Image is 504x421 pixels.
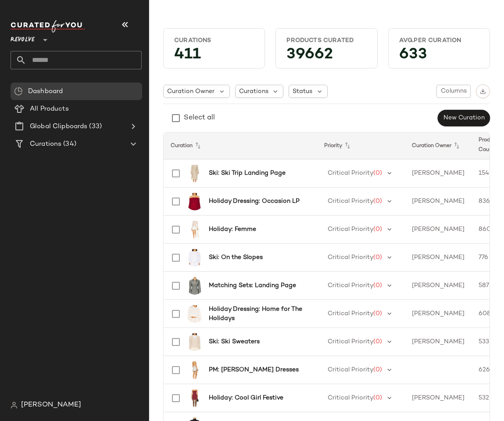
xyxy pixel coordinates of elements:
[373,226,382,233] span: (0)
[186,249,204,266] img: DONR-WK68_V1.jpg
[186,165,204,182] img: LARX-WO338_V1.jpg
[186,333,204,351] img: JNAX-WK366_V1.jpg
[405,300,472,328] td: [PERSON_NAME]
[328,395,373,401] span: Critical Priority
[405,133,472,159] th: Curation Owner
[209,393,283,403] b: Holiday: Cool Girl Festive
[28,86,63,97] span: Dashboard
[373,170,382,176] span: (0)
[21,400,81,410] span: [PERSON_NAME]
[209,337,260,346] b: Ski: Ski Sweaters
[399,36,479,45] div: Avg.per Curation
[440,88,467,95] span: Columns
[174,36,254,45] div: Curations
[30,139,61,149] span: Curations
[186,221,204,238] img: NARR-WD98_V1.jpg
[405,272,472,300] td: [PERSON_NAME]
[164,133,317,159] th: Curation
[209,225,256,234] b: Holiday: Femme
[293,87,312,96] span: Status
[373,198,382,205] span: (0)
[373,367,382,373] span: (0)
[30,104,69,114] span: All Products
[186,305,204,323] img: ALOR-WK49_V1.jpg
[405,216,472,244] td: [PERSON_NAME]
[61,139,76,149] span: (34)
[184,113,215,123] div: Select all
[14,87,23,96] img: svg%3e
[209,169,286,178] b: Ski: Ski Trip Landing Page
[286,36,366,45] div: Products Curated
[405,384,472,412] td: [PERSON_NAME]
[167,87,214,96] span: Curation Owner
[87,122,102,132] span: (33)
[373,254,382,261] span: (0)
[317,133,405,159] th: Priority
[480,88,486,94] img: svg%3e
[328,226,373,233] span: Critical Priority
[405,328,472,356] td: [PERSON_NAME]
[405,159,472,187] td: [PERSON_NAME]
[279,48,373,65] div: 39662
[209,253,263,262] b: Ski: On the Slopes
[209,281,296,290] b: Matching Sets: Landing Page
[373,282,382,289] span: (0)
[167,48,261,65] div: 411
[11,20,85,32] img: cfy_white_logo.C9jOOHJF.svg
[209,305,307,323] b: Holiday Dressing: Home for The Holidays
[30,122,87,132] span: Global Clipboards
[392,48,486,65] div: 633
[405,187,472,216] td: [PERSON_NAME]
[328,198,373,205] span: Critical Priority
[443,115,485,122] span: New Curation
[239,87,268,96] span: Curations
[11,402,18,409] img: svg%3e
[186,389,204,407] img: BARD-WD844_V1.jpg
[373,338,382,345] span: (0)
[186,277,204,295] img: BAFE-WS27_V1.jpg
[328,170,373,176] span: Critical Priority
[209,365,299,374] b: PM: [PERSON_NAME] Dresses
[373,395,382,401] span: (0)
[186,361,204,379] img: ROFR-WD897_V1.jpg
[438,110,490,126] button: New Curation
[209,197,300,206] b: Holiday Dressing: Occasion LP
[328,310,373,317] span: Critical Priority
[328,338,373,345] span: Critical Priority
[373,310,382,317] span: (0)
[328,367,373,373] span: Critical Priority
[11,30,35,46] span: Revolve
[405,244,472,272] td: [PERSON_NAME]
[328,282,373,289] span: Critical Priority
[186,193,204,210] img: SDYS-WK64_V1.jpg
[328,254,373,261] span: Critical Priority
[436,85,471,98] button: Columns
